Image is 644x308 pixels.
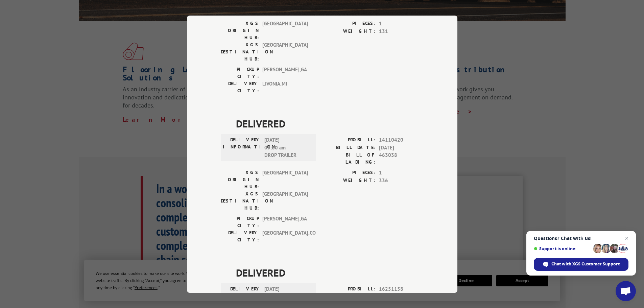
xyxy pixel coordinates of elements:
[262,229,308,243] span: [GEOGRAPHIC_DATA] , CO
[322,176,376,184] label: WEIGHT:
[221,66,259,80] label: PICKUP CITY:
[262,215,308,229] span: [PERSON_NAME] , GA
[322,144,376,151] label: BILL DATE:
[236,116,424,131] span: DELIVERED
[379,20,424,28] span: 1
[534,236,628,241] span: Questions? Chat with us!
[322,151,376,166] label: BILL OF LADING:
[262,41,308,63] span: [GEOGRAPHIC_DATA]
[379,176,424,184] span: 336
[262,20,308,41] span: [GEOGRAPHIC_DATA]
[221,20,259,41] label: XGS ORIGIN HUB:
[322,27,376,35] label: WEIGHT:
[379,2,424,17] span: 463038
[262,169,308,190] span: [GEOGRAPHIC_DATA]
[262,190,308,212] span: [GEOGRAPHIC_DATA]
[551,261,620,267] span: Chat with XGS Customer Support
[322,169,376,177] label: PIECES:
[236,265,424,280] span: DELIVERED
[223,136,261,159] label: DELIVERY INFORMATION:
[379,169,424,177] span: 1
[262,66,308,80] span: [PERSON_NAME] , GA
[379,285,424,293] span: 16251158
[221,190,259,212] label: XGS DESTINATION HUB:
[221,80,259,94] label: DELIVERY CITY:
[221,229,259,243] label: DELIVERY CITY:
[379,27,424,35] span: 131
[262,80,308,94] span: LIVONIA , MI
[322,285,376,293] label: PROBILL:
[534,258,628,271] div: Chat with XGS Customer Support
[322,20,376,28] label: PIECES:
[379,136,424,144] span: 14110420
[264,136,310,159] span: [DATE] 09:00 am DROP TRAILER
[534,246,591,251] span: Support is online
[322,136,376,144] label: PROBILL:
[322,2,376,17] label: BILL OF LADING:
[616,281,636,301] div: Open chat
[379,151,424,166] span: 463038
[623,234,631,242] span: Close chat
[221,169,259,190] label: XGS ORIGIN HUB:
[221,41,259,63] label: XGS DESTINATION HUB:
[221,215,259,229] label: PICKUP CITY:
[379,144,424,151] span: [DATE]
